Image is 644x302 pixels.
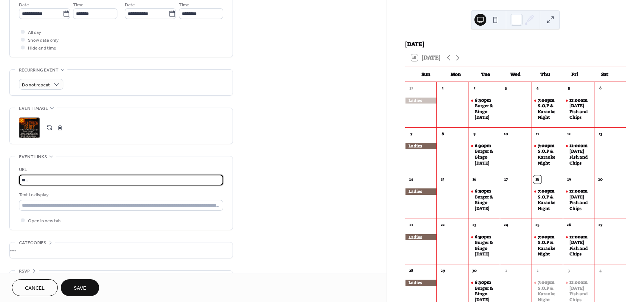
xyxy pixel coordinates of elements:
div: 5 [565,85,573,93]
div: 16 [470,175,479,184]
span: Show date only [28,36,59,44]
div: 8 [439,130,447,138]
div: Thu [530,67,560,82]
div: 4 [596,267,604,275]
div: 6 [596,85,604,93]
div: 1 [502,267,510,275]
div: 12 [565,130,573,138]
div: 30 [470,267,479,275]
span: Event links [19,153,47,161]
span: 6:30pm [475,234,492,240]
div: Ladies Night! and Free Pool All Day! [405,280,437,286]
div: Burger & Bingo Tuesday [468,98,500,121]
span: 7:00pm [538,98,555,104]
span: 11:00am [569,98,588,104]
div: Burger & Bingo Tuesday [468,188,500,212]
div: 13 [596,130,604,138]
span: 11:00am [569,234,588,240]
div: 29 [439,267,447,275]
span: 6:30pm [475,98,492,104]
div: URL [19,166,222,174]
span: Event image [19,105,48,112]
div: Ladies Night! and Free Pool All Day! [405,188,437,195]
div: [DATE] [405,40,626,49]
span: 6:30pm [475,143,492,149]
div: Burger & Bingo [DATE] [475,240,497,257]
span: 7:00pm [538,143,555,149]
span: 7:00pm [538,188,555,194]
span: 11:00am [569,280,588,286]
div: 19 [565,175,573,184]
div: S.O.P & Karaoke Night [538,194,560,212]
div: 14 [407,175,416,184]
div: Ladies Night! and Free Pool All Day! [405,98,437,104]
div: 1 [439,85,447,93]
div: Mon [441,67,471,82]
span: Time [73,1,83,9]
div: ••• [10,242,233,258]
div: 18 [533,175,542,184]
div: Friday Fish and Chips [563,98,594,121]
div: 20 [596,175,604,184]
div: 31 [407,85,416,93]
div: Burger & Bingo Tuesday [468,234,500,257]
div: Ladies Night! and Free Pool All Day! [405,143,437,149]
div: [DATE] Fish and Chips [569,103,591,121]
span: 7:00pm [538,280,555,286]
span: Do not repeat [22,81,50,89]
div: Ladies Night! and Free Pool All Day! [405,234,437,241]
div: 3 [502,85,510,93]
div: 28 [407,267,416,275]
div: 3 [565,267,573,275]
span: 6:30pm [475,280,492,286]
div: 22 [439,221,447,229]
div: Burger & Bingo [DATE] [475,194,497,212]
div: Sat [590,67,620,82]
div: S.O.P & Karaoke Night [531,188,563,212]
div: 25 [533,221,542,229]
div: 10 [502,130,510,138]
div: [DATE] Fish and Chips [569,240,591,257]
div: ; [19,117,40,138]
div: ••• [10,271,233,286]
span: Hide end time [28,44,56,52]
span: Open in new tab [28,217,61,225]
button: Cancel [12,279,58,296]
div: 15 [439,175,447,184]
div: S.O.P & Karaoke Night [538,103,560,121]
div: 23 [470,221,479,229]
div: 17 [502,175,510,184]
div: Sun [411,67,441,82]
div: 21 [407,221,416,229]
span: 11:00am [569,143,588,149]
span: All day [28,29,41,36]
div: Friday Fish and Chips [563,234,594,257]
div: S.O.P & Karaoke Night [531,234,563,257]
div: S.O.P & Karaoke Night [531,143,563,166]
div: 2 [470,85,479,93]
div: Text to display [19,191,222,199]
div: [DATE] Fish and Chips [569,194,591,212]
div: 26 [565,221,573,229]
div: S.O.P & Karaoke Night [538,149,560,166]
div: 7 [407,130,416,138]
div: Burger & Bingo [DATE] [475,149,497,166]
div: 24 [502,221,510,229]
span: Date [19,1,29,9]
div: S.O.P & Karaoke Night [538,240,560,257]
span: RSVP [19,267,30,275]
button: Save [61,279,99,296]
div: 4 [533,85,542,93]
div: Friday Fish and Chips [563,188,594,212]
div: Wed [501,67,530,82]
div: Burger & Bingo [DATE] [475,103,497,121]
div: Fri [560,67,590,82]
span: Date [125,1,135,9]
div: 27 [596,221,604,229]
div: Tue [471,67,501,82]
span: 6:30pm [475,188,492,194]
span: Save [74,284,86,292]
div: Friday Fish and Chips [563,143,594,166]
span: Categories [19,239,46,247]
div: Burger & Bingo Tuesday [468,143,500,166]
